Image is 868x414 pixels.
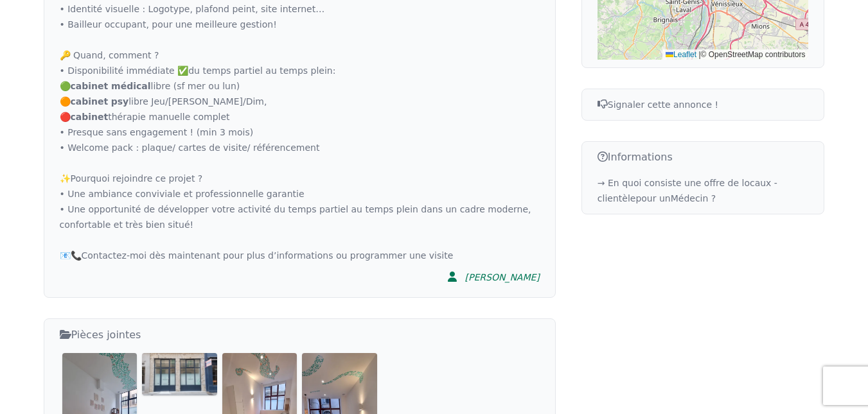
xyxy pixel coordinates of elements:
[111,96,128,107] strong: psy
[666,50,696,59] a: Leaflet
[439,263,540,289] a: [PERSON_NAME]
[662,49,808,60] div: © OpenStreetMap contributors
[71,96,109,107] strong: cabinet
[598,178,777,203] a: → En quoi consiste une offre de locaux - clientèlepour unMédecin ?
[142,353,217,395] img: Location dans cabinet pluridisciplinaire Lyon 2
[598,150,809,165] h3: Informations
[60,327,540,343] h3: Pièces jointes
[598,99,718,110] span: Signaler cette annonce !
[698,50,700,59] span: |
[465,271,540,284] div: [PERSON_NAME]
[71,81,151,91] strong: cabinet médical
[71,112,109,122] strong: cabinet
